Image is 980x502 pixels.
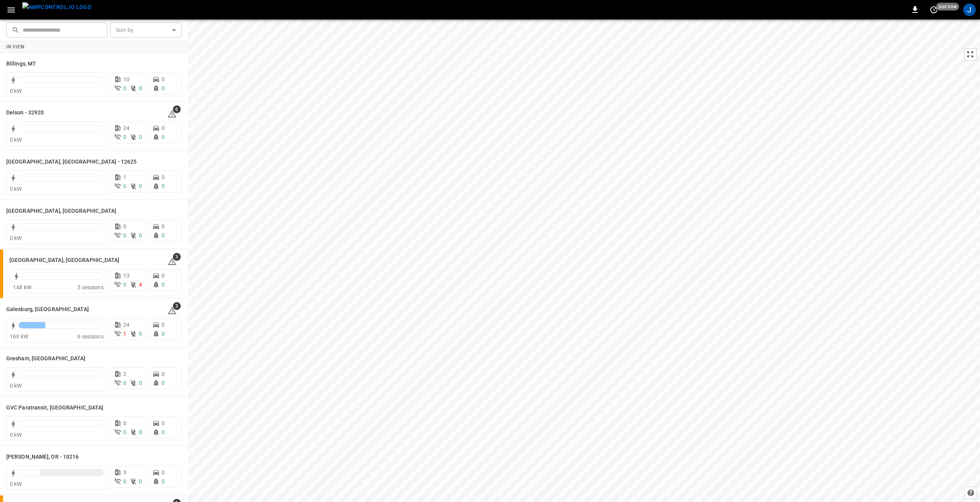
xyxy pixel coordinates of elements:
[139,429,142,435] span: 0
[173,253,181,261] span: 3
[10,481,22,487] span: 0 kW
[9,256,120,265] h6: El Dorado Springs, MO
[162,223,165,230] span: 0
[123,183,126,189] span: 0
[6,453,79,461] h6: Hubbard, OR - 10216
[123,76,129,82] span: 10
[10,235,22,241] span: 0 kW
[6,305,89,314] h6: Galesburg, IL
[139,478,142,484] span: 0
[123,429,126,435] span: 0
[928,4,940,16] button: set refresh interval
[188,20,980,502] canvas: Map
[162,85,165,91] span: 0
[77,333,104,340] span: 6 sessions
[123,281,126,288] span: 0
[6,354,86,363] h6: Gresham, OR
[6,109,44,117] h6: Delson - 32920
[162,478,165,484] span: 0
[162,125,165,131] span: 0
[162,322,165,328] span: 0
[6,158,137,166] h6: East Orange, NJ - 12625
[123,469,126,475] span: 3
[123,371,126,377] span: 2
[139,281,142,288] span: 4
[123,420,126,426] span: 0
[139,380,142,386] span: 0
[162,331,165,337] span: 0
[123,85,126,91] span: 0
[77,284,104,290] span: 5 sessions
[22,2,92,12] img: ampcontrol.io logo
[173,302,181,310] span: 3
[123,478,126,484] span: 0
[162,469,165,475] span: 0
[123,232,126,239] span: 0
[139,85,142,91] span: 0
[10,333,28,340] span: 169 kW
[162,420,165,426] span: 0
[123,174,126,180] span: 1
[10,88,22,94] span: 0 kW
[6,60,36,68] h6: Billings, MT
[10,432,22,438] span: 0 kW
[963,4,976,16] div: profile-icon
[6,207,117,215] h6: Edwardsville, IL
[10,383,22,389] span: 0 kW
[173,105,181,113] span: 6
[13,284,31,290] span: 148 kW
[123,322,129,328] span: 24
[162,371,165,377] span: 0
[6,44,25,50] strong: In View
[162,429,165,435] span: 0
[139,183,142,189] span: 0
[10,186,22,192] span: 0 kW
[162,183,165,189] span: 0
[936,3,959,11] span: just now
[123,380,126,386] span: 0
[10,137,22,143] span: 0 kW
[123,331,126,337] span: 1
[162,232,165,239] span: 0
[139,331,142,337] span: 0
[123,134,126,140] span: 0
[139,232,142,239] span: 0
[162,281,165,288] span: 0
[162,272,165,279] span: 0
[162,380,165,386] span: 0
[123,272,129,279] span: 13
[123,223,126,230] span: 0
[162,174,165,180] span: 0
[162,76,165,82] span: 0
[123,125,129,131] span: 24
[6,404,103,412] h6: GVC Paratransit, NY
[162,134,165,140] span: 0
[139,134,142,140] span: 0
